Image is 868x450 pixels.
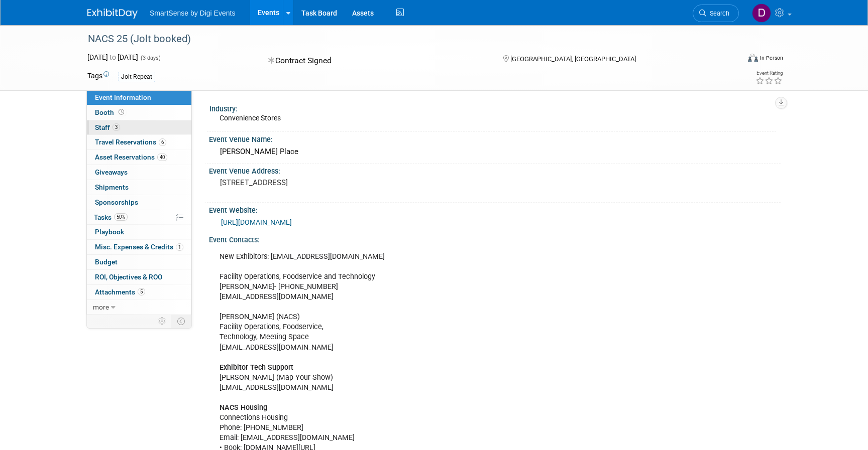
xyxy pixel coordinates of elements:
div: Jolt Repeat [118,72,155,82]
td: Personalize Event Tab Strip [154,315,171,328]
span: 5 [138,288,145,295]
span: Giveaways [95,168,128,176]
span: Asset Reservations [95,153,167,161]
td: Toggle Event Tabs [171,315,192,328]
div: Event Venue Name: [209,132,781,144]
div: [PERSON_NAME] Place [216,144,773,160]
span: 1 [176,243,183,251]
span: [DATE] [DATE] [87,53,138,61]
a: Attachments5 [87,285,191,299]
img: Format-Inperson.png [748,54,758,62]
td: Tags [87,71,109,82]
a: Budget [87,255,191,269]
a: Staff3 [87,120,191,135]
a: Asset Reservations40 [87,150,191,165]
div: Event Venue Address: [209,164,781,176]
span: Event Information [95,93,151,101]
span: [GEOGRAPHIC_DATA], [GEOGRAPHIC_DATA] [510,55,636,63]
span: ROI, Objectives & ROO [95,273,162,281]
a: Sponsorships [87,195,191,210]
a: Event Information [87,90,191,105]
div: Event Contacts: [209,232,781,245]
div: Event Rating [755,71,783,76]
span: Misc. Expenses & Credits [95,243,183,251]
span: Budget [95,258,118,266]
b: Exhibitor Tech Support [220,363,293,372]
pre: [STREET_ADDRESS] [220,178,436,187]
span: Tasks [94,213,128,221]
span: Convenience Stores [220,114,281,122]
span: Search [706,10,729,17]
span: Attachments [95,288,145,296]
span: Playbook [95,228,124,236]
a: Booth [87,105,191,120]
img: Dan Tiernan [752,4,771,23]
span: 6 [159,138,166,146]
a: Giveaways [87,165,191,180]
span: SmartSense by Digi Events [150,9,235,17]
a: [URL][DOMAIN_NAME] [221,218,292,226]
a: Misc. Expenses & Credits1 [87,240,191,254]
a: Playbook [87,225,191,239]
span: 50% [114,213,128,221]
span: Shipments [95,183,129,191]
div: Contract Signed [265,52,487,70]
img: ExhibitDay [87,9,138,19]
div: Industry: [209,101,776,114]
a: ROI, Objectives & ROO [87,270,191,284]
div: NACS 25 (Jolt booked) [84,30,724,48]
span: Travel Reservations [95,138,166,146]
span: Staff [95,123,120,131]
span: Booth not reserved yet [117,108,126,116]
a: Travel Reservations6 [87,135,191,149]
div: Event Website: [209,203,781,215]
div: Event Format [680,52,783,67]
span: to [108,53,118,61]
span: more [93,303,109,311]
b: NACS Housing [220,403,267,412]
a: Tasks50% [87,210,191,225]
a: more [87,300,191,315]
a: Search [693,5,739,22]
a: Shipments [87,180,191,195]
span: 40 [157,154,167,161]
span: (3 days) [140,55,161,61]
span: 3 [113,123,120,131]
span: Booth [95,108,126,116]
div: In-Person [759,54,783,62]
span: Sponsorships [95,198,138,206]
